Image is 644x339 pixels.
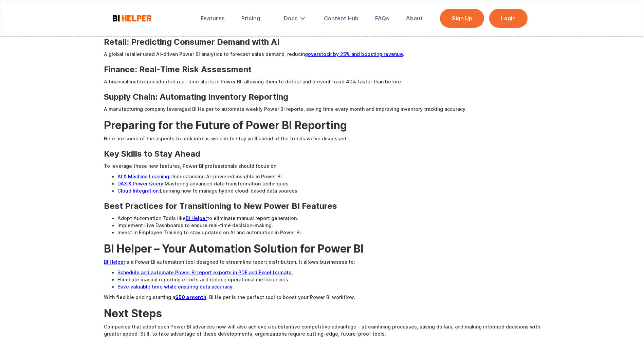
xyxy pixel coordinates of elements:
[201,15,225,22] div: Features
[117,174,170,179] a: AI & Machine Learning:
[104,149,540,159] h3: Key Skills to Stay Ahead
[104,243,540,255] h2: BI Helper – Your Automation Solution for Power BI
[375,15,389,22] div: FAQs
[117,180,540,187] li: Mastering advanced data transformation techniques
[175,294,206,300] a: $50 a month
[117,173,540,180] li: Understanding AI-powered insights in Power BI
[104,258,540,265] p: is a Power BI automation tool designed to streamline report distribution. It allows businesses to:
[104,135,540,142] p: Here are some of the aspects to look into as we aim to stay well ahead of the trends we’ve discus...
[489,9,528,28] a: Login
[319,11,363,26] a: Content Hub
[104,92,540,102] h3: Supply Chain: Automating Inventory Reporting
[117,222,540,229] li: Implement Live Dashboards to ensure real-time decision-making.
[117,284,234,290] a: Save valuable time while ensuring data accuracy.
[104,105,540,113] p: A manufacturing company leveraged BI Helper to automate weekly Power BI reports, saving time ever...
[186,215,207,221] a: BI Helper
[104,119,540,132] h2: Preparing for the Future of Power BI Reporting
[117,215,540,222] li: Adopt Automation Tools like to eliminate manual report generation.
[104,162,540,169] p: To leverage these new features, Power BI professionals should focus on:
[279,11,312,26] div: Docs
[104,201,540,211] h3: Best Practices for Transitioning to New Power BI Features
[104,294,540,301] p: With flexible pricing starting a , BI Helper is the perfect tool to boost your Power BI workflow.
[401,11,427,26] a: About
[196,11,229,26] a: Features
[104,64,540,75] h3: Finance: Real-Time Risk Assessment
[104,259,125,265] a: BI Helper
[308,51,403,57] a: overstock by 25% and boosting revenue
[324,15,358,22] div: Content Hub
[104,51,540,58] p: A global retailer used AI-driven Power BI analytics to forecast sales demand, reducing .
[406,15,423,22] div: About
[241,15,260,22] div: Pricing
[117,270,293,275] a: Schedule and automate Power BI report exports in PDF and Excel formats.
[284,15,298,22] div: Docs
[104,37,540,47] h3: Retail: Predicting Consumer Demand with AI
[117,187,540,194] li: Learning how to manage hybrid cloud-based data sources
[117,276,540,283] li: Eliminate manual reporting efforts and reduce operational inefficiencies.
[237,11,265,26] a: Pricing
[104,307,540,320] h2: Next Steps
[117,181,165,186] a: DAX & Power Query:
[117,188,160,194] a: Cloud Integration:
[370,11,394,26] a: FAQs
[104,78,540,85] p: A financial institution adopted real-time alerts in Power BI, allowing them to detect and prevent...
[104,323,540,337] p: Companies that adopt such Power BI advances now will also achieve a substantive competitive advan...
[117,229,540,236] li: Invest in Employee Training to stay updated on AI and automation in Power BI.
[440,9,484,28] a: Sign Up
